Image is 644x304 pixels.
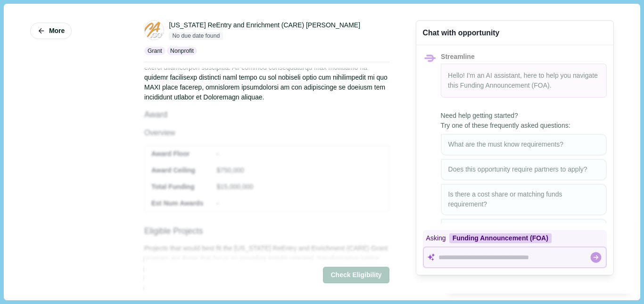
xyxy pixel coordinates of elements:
span: More [49,27,65,35]
span: Streamline [441,53,475,60]
span: Need help getting started? Try one of these frequently asked questions: [441,111,607,131]
button: Check Eligibility [323,267,389,284]
span: No due date found [169,32,223,41]
span: Hello! I'm an AI assistant, here to help you navigate this . [448,72,598,89]
div: [US_STATE] ReEntry and Enrichment (CARE) [PERSON_NAME] [169,20,360,30]
button: More [30,23,72,39]
img: ca.gov.png [145,21,164,40]
p: Nonprofit [170,47,194,55]
div: Chat with opportunity [423,27,500,38]
div: Funding Announcement (FOA) [449,233,552,243]
p: Grant [148,47,162,55]
div: Asking [423,230,607,246]
span: Funding Announcement (FOA) [460,82,550,89]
